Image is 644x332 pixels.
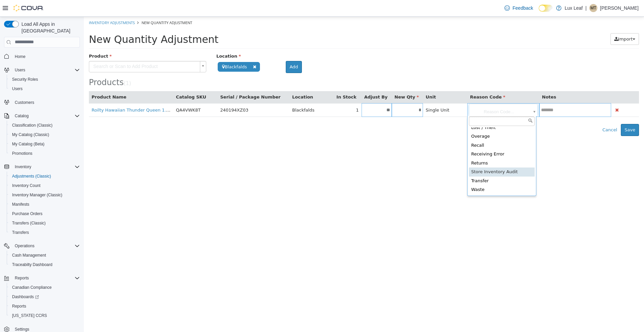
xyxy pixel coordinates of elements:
[9,312,80,320] span: Washington CCRS
[12,66,28,74] button: Users
[12,163,34,171] button: Inventory
[7,190,83,200] button: Inventory Manager (Classic)
[9,75,80,83] span: Security Roles
[513,5,533,11] span: Feedback
[12,253,46,258] span: Cash Management
[9,228,80,237] span: Transfers
[9,283,54,291] a: Canadian Compliance
[7,130,83,139] button: My Catalog (Classic)
[9,121,80,129] span: Classification (Classic)
[7,139,83,149] button: My Catalog (Beta)
[12,163,80,171] span: Inventory
[600,4,639,12] p: [PERSON_NAME]
[12,123,53,128] span: Classification (Classic)
[1,65,83,75] button: Users
[12,98,37,107] a: Customers
[385,115,451,124] div: Overage
[7,75,83,84] button: Security Roles
[9,172,80,180] span: Adjustments (Classic)
[385,133,451,142] div: Receiving Error
[9,219,48,227] a: Transfers (Classic)
[12,53,28,61] a: Home
[1,273,83,283] button: Reports
[12,183,41,188] span: Inventory Count
[9,251,49,259] a: Cash Management
[12,220,46,226] span: Transfers (Classic)
[385,169,451,178] div: Waste
[15,67,25,73] span: Users
[9,75,41,83] a: Security Roles
[9,182,80,190] span: Inventory Count
[565,4,583,12] p: Lux Leaf
[9,210,45,218] a: Purchase Orders
[1,97,83,107] button: Customers
[9,228,32,237] a: Transfers
[585,4,587,12] p: |
[12,242,37,250] button: Operations
[9,283,80,291] span: Canadian Compliance
[7,218,83,228] button: Transfers (Classic)
[12,112,31,120] button: Catalog
[12,112,80,120] span: Catalog
[7,172,83,181] button: Adjustments (Classic)
[9,219,80,227] span: Transfers (Classic)
[12,274,32,282] button: Reports
[9,293,80,301] span: Dashboards
[9,302,29,310] a: Reports
[9,210,80,218] span: Purchase Orders
[12,174,51,179] span: Adjustments (Classic)
[12,304,26,309] span: Reports
[385,142,451,151] div: Returns
[7,311,83,320] button: [US_STATE] CCRS
[12,211,43,216] span: Purchase Orders
[12,202,29,207] span: Manifests
[15,164,31,170] span: Inventory
[385,151,451,160] div: Store Inventory Audit
[9,191,80,199] span: Inventory Manager (Classic)
[7,200,83,209] button: Manifests
[9,140,47,148] a: My Catalog (Beta)
[12,141,45,147] span: My Catalog (Beta)
[15,113,29,119] span: Catalog
[9,302,80,310] span: Reports
[9,182,43,190] a: Inventory Count
[9,149,80,157] span: Promotions
[385,107,451,116] div: Lost / Theft
[539,5,553,12] input: Dark Mode
[7,228,83,237] button: Transfers
[7,292,83,302] a: Dashboards
[7,302,83,311] button: Reports
[1,162,83,172] button: Inventory
[502,1,536,15] a: Feedback
[7,283,83,292] button: Canadian Compliance
[9,251,80,259] span: Cash Management
[15,327,29,332] span: Settings
[9,149,35,157] a: Promotions
[12,294,39,300] span: Dashboards
[1,111,83,121] button: Catalog
[12,230,29,235] span: Transfers
[385,124,451,133] div: Recall
[539,12,539,12] span: Dark Mode
[12,132,49,137] span: My Catalog (Classic)
[12,192,62,198] span: Inventory Manager (Classic)
[9,261,80,269] span: Traceabilty Dashboard
[19,21,80,34] span: Load All Apps in [GEOGRAPHIC_DATA]
[12,52,80,61] span: Home
[12,66,80,74] span: Users
[590,4,596,12] span: MT
[9,200,32,208] a: Manifests
[13,5,44,11] img: Cova
[7,181,83,190] button: Inventory Count
[9,85,25,93] a: Users
[12,151,33,156] span: Promotions
[7,260,83,269] button: Traceabilty Dashboard
[9,172,54,180] a: Adjustments (Classic)
[15,100,34,105] span: Customers
[9,191,65,199] a: Inventory Manager (Classic)
[12,274,80,282] span: Reports
[9,312,50,320] a: [US_STATE] CCRS
[12,242,80,250] span: Operations
[9,200,80,208] span: Manifests
[15,54,25,59] span: Home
